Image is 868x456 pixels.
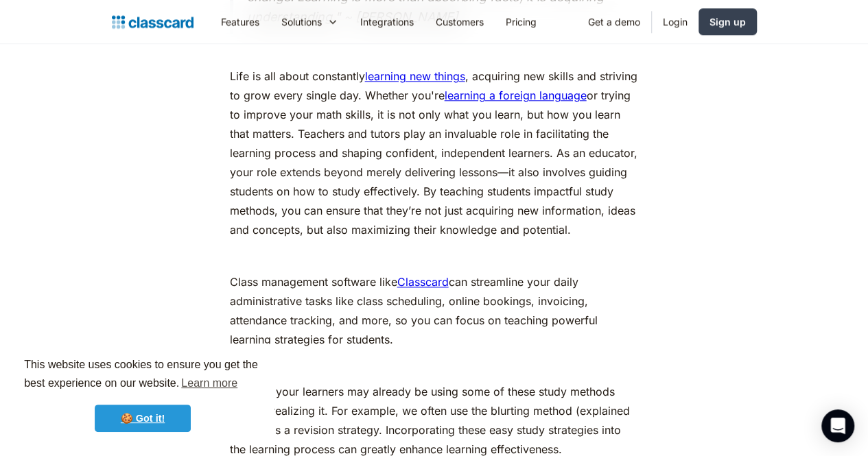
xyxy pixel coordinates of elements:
[495,6,548,37] a: Pricing
[397,275,449,289] a: Classcard
[365,69,465,83] a: learning new things
[230,356,639,375] p: ‍
[821,409,854,442] div: Open Intercom Messenger
[112,12,193,32] a: home
[179,373,239,394] a: learn more about cookies
[230,272,639,349] p: Class management software like can streamline your daily administrative tasks like class scheduli...
[281,14,322,29] div: Solutions
[11,344,274,445] div: cookieconsent
[210,6,270,37] a: Features
[445,88,587,102] a: learning a foreign language
[425,6,495,37] a: Customers
[270,6,349,37] div: Solutions
[230,40,639,60] p: ‍
[349,6,425,37] a: Integrations
[95,405,191,432] a: dismiss cookie message
[699,8,757,35] a: Sign up
[230,246,639,265] p: ‍
[652,6,699,37] a: Login
[709,14,746,29] div: Sign up
[230,67,639,239] p: Life is all about constantly , acquiring new skills and striving to grow every single day. Whethe...
[24,357,261,394] span: This website uses cookies to ensure you get the best experience on our website.
[577,6,651,37] a: Get a demo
